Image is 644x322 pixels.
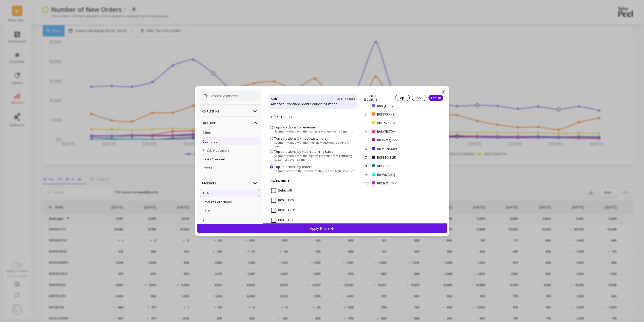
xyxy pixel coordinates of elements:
[365,121,370,125] p: 3.
[274,164,312,169] span: Top selections by orders
[202,116,258,129] p: Locations
[365,138,370,142] p: 5.
[365,155,370,160] p: 7.
[377,155,420,160] p: B083JNXZGR
[271,208,296,213] span: B00IFTTZHC
[428,95,443,101] div: Top 10
[202,177,258,190] p: Products
[274,136,326,141] span: Top selections by most customers
[365,181,370,185] p: 10.
[200,91,260,101] input: Search Segments
[271,96,277,102] h4: ASIN
[271,112,355,122] p: Top Selections
[310,226,334,231] p: Apply Filters
[365,103,370,108] p: 1.
[202,105,258,118] p: No filtering
[274,169,355,173] span: Segments where the current metric has the highest values.
[202,217,215,222] p: Variants
[377,138,421,142] p: B0BSRCQR2S
[377,172,419,177] p: B09F8CM69J
[377,146,421,151] p: B09XSNNMPC
[365,164,370,168] p: 8.
[377,129,419,134] p: B0BYFJS7DV
[377,103,420,108] p: B083JHCCV2
[202,191,210,195] p: ASIN
[202,130,211,135] p: Cities
[202,209,211,213] p: SKUs
[395,95,410,101] div: Top 3
[377,164,418,168] p: B0C2JFJ1BL
[365,129,370,134] p: 4.
[365,146,370,151] p: 6.
[271,218,296,223] span: B00IFTTZVS
[365,172,370,177] p: 9.
[274,154,356,161] span: Segment values with the highest revenue from returning customers over a 6 month.
[202,166,212,170] p: States
[271,188,292,193] span: Select All
[337,97,355,101] span: Hide Info
[202,200,232,204] p: Product Collections
[377,121,420,125] p: B0CP6B6P56
[274,141,356,148] span: Segment values with the most new customers over a 6 month.
[377,181,421,185] p: B0C9L92PMM
[271,198,296,203] span: B00IFTTYYG
[274,129,353,133] span: Segment values with the highest revenue over a 6 month.
[363,94,389,101] p: SELECTED SEGMENTS
[271,175,355,186] p: All Segments
[271,102,355,107] p: Amazon Standard Identification Number
[274,125,315,129] span: Top selections by revenue
[377,112,420,117] p: B0BSRFKKZJ
[274,149,334,154] span: Top selections by most returning sales
[365,112,370,117] p: 2.
[202,157,225,161] p: Sales Channel
[412,95,426,101] div: Top 5
[202,139,217,144] p: Countries
[202,148,229,153] p: Physical Location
